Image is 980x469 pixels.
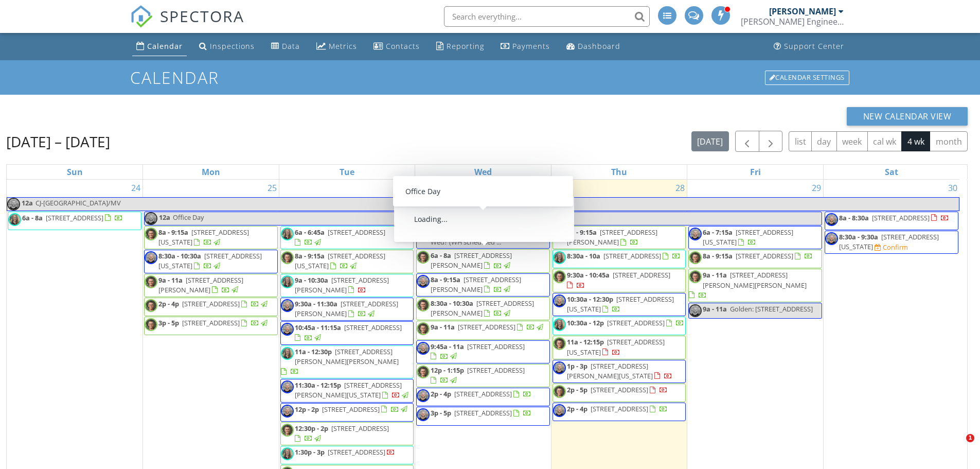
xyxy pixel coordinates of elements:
[295,228,385,247] a: 6a - 6:45a [STREET_ADDRESS]
[329,41,357,51] div: Metrics
[281,347,399,376] a: 11a - 12:30p [STREET_ADDRESS][PERSON_NAME][PERSON_NAME]
[431,366,464,375] span: 12p - 1:15p
[730,304,813,314] span: Golden: [STREET_ADDRESS]
[417,228,430,240] img: headshotcropped2.jpg
[431,251,512,270] a: 6a - 8a [STREET_ADDRESS][PERSON_NAME]
[281,275,294,288] img: erin_vogelsquare.jpg
[22,213,123,222] a: 6a - 8a [STREET_ADDRESS]
[567,251,681,260] a: 8:30a - 10a [STREET_ADDRESS]
[46,213,103,222] span: [STREET_ADDRESS]
[158,251,262,270] span: [STREET_ADDRESS][US_STATE]
[688,250,822,268] a: 8a - 9:15a [STREET_ADDRESS]
[295,347,399,366] span: [STREET_ADDRESS][PERSON_NAME][PERSON_NAME]
[703,228,793,247] a: 6a - 7:15a [STREET_ADDRESS][US_STATE]
[6,131,110,152] h2: [DATE] – [DATE]
[265,180,279,196] a: Go to August 25, 2025
[158,318,269,327] a: 3p - 5p [STREET_ADDRESS]
[280,274,414,297] a: 9a - 10:30a [STREET_ADDRESS][PERSON_NAME]
[553,384,686,402] a: 2p - 5p [STREET_ADDRESS]
[872,213,930,222] span: [STREET_ADDRESS]
[930,131,968,151] button: month
[369,37,424,56] a: Contacts
[416,249,550,272] a: 6a - 8a [STREET_ADDRESS][PERSON_NAME]
[567,228,657,247] a: 8a - 9:15a [STREET_ADDRESS][PERSON_NAME]
[416,321,550,339] a: 9a - 11a [STREET_ADDRESS]
[553,318,566,331] img: erin_vogelsquare.jpg
[132,37,187,56] a: Calendar
[295,275,389,294] a: 9a - 10:30a [STREET_ADDRESS][PERSON_NAME]
[281,299,294,312] img: headshotcropped2.jpg
[417,251,430,264] img: cropped.jpg
[591,385,648,394] span: [STREET_ADDRESS]
[130,5,153,28] img: The Best Home Inspection Software - Spectora
[467,366,525,375] span: [STREET_ADDRESS]
[144,274,278,297] a: 9a - 11a [STREET_ADDRESS][PERSON_NAME]
[158,228,188,237] span: 8a - 9:15a
[901,131,930,151] button: 4 wk
[736,251,793,260] span: [STREET_ADDRESS]
[578,41,620,51] div: Dashboard
[7,198,20,211] img: headshotcropped2.jpg
[764,70,850,86] a: Calendar Settings
[312,37,361,56] a: Metrics
[195,37,259,56] a: Inspections
[883,243,908,251] div: Confirm
[328,447,385,457] span: [STREET_ADDRESS]
[431,228,442,237] span: 12a
[847,107,968,126] button: New Calendar View
[567,337,665,356] a: 11a - 12:15p [STREET_ADDRESS][US_STATE]
[432,37,488,56] a: Reporting
[553,226,686,249] a: 8a - 9:15a [STREET_ADDRESS][PERSON_NAME]
[416,340,550,363] a: 9:45a - 11a [STREET_ADDRESS]
[160,5,244,27] span: SPECTORA
[839,232,878,241] span: 8:30a - 9:30a
[431,342,525,361] a: 9:45a - 11a [STREET_ADDRESS]
[282,41,300,51] div: Data
[567,270,610,280] span: 9:30a - 10:45a
[280,226,414,249] a: 6a - 6:45a [STREET_ADDRESS]
[416,407,550,425] a: 3p - 5p [STREET_ADDRESS]
[769,6,836,16] div: [PERSON_NAME]
[158,275,183,285] span: 9a - 11a
[567,318,604,327] span: 10:30a - 12p
[21,198,33,211] span: 12a
[344,323,402,332] span: [STREET_ADDRESS]
[210,41,255,51] div: Inspections
[431,322,545,332] a: 9a - 11a [STREET_ADDRESS]
[145,299,157,312] img: cropped.jpg
[431,408,531,418] a: 3p - 5p [STREET_ADDRESS]
[553,293,686,316] a: 10:30a - 12:30p [STREET_ADDRESS][US_STATE]
[553,404,566,417] img: headshotcropped2.jpg
[431,251,512,270] span: [STREET_ADDRESS][PERSON_NAME]
[182,299,240,308] span: [STREET_ADDRESS]
[416,364,550,387] a: 12p - 1:15p [STREET_ADDRESS]
[130,68,850,86] h1: Calendar
[703,304,727,314] span: 9a - 11a
[553,294,566,307] img: headshotcropped2.jpg
[567,270,670,289] a: 9:30a - 10:45a [STREET_ADDRESS]
[567,337,665,356] span: [STREET_ADDRESS][US_STATE]
[839,213,869,222] span: 8a - 8:30a
[281,347,294,360] img: erin_vogelsquare.jpg
[295,424,328,433] span: 12:30p - 2p
[567,228,597,237] span: 8a - 9:15a
[145,212,157,225] img: headshotcropped2.jpg
[567,337,604,346] span: 11a - 12:15p
[158,228,249,247] a: 8a - 9:15a [STREET_ADDRESS][US_STATE]
[158,275,243,294] a: 9a - 11a [STREET_ADDRESS][PERSON_NAME]
[567,404,587,413] span: 2p - 4p
[689,251,702,264] img: cropped.jpg
[567,318,684,327] a: 10:30a - 12p [STREET_ADDRESS]
[689,270,702,283] img: cropped.jpg
[688,226,822,249] a: 6a - 7:15a [STREET_ADDRESS][US_STATE]
[839,232,939,251] span: [STREET_ADDRESS][US_STATE]
[281,380,294,393] img: headshotcropped2.jpg
[145,251,157,264] img: headshotcropped2.jpg
[444,6,650,27] input: Search everything...
[295,447,395,457] a: 1:30p - 3p [STREET_ADDRESS]
[839,232,939,251] a: 8:30a - 9:30a [STREET_ADDRESS][US_STATE]
[281,405,294,418] img: headshotcropped2.jpg
[295,251,325,260] span: 8a - 9:15a
[431,389,451,398] span: 2p - 4p
[553,269,686,292] a: 9:30a - 10:45a [STREET_ADDRESS]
